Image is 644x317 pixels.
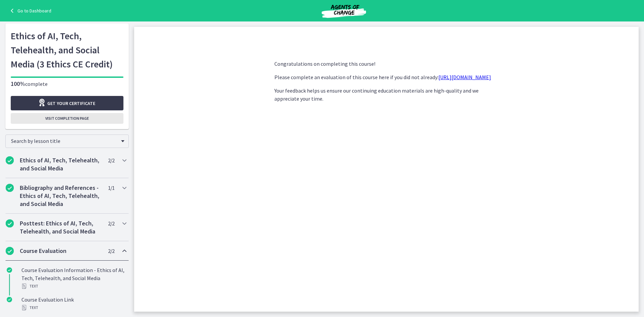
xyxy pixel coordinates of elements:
div: Course Evaluation Link [21,296,126,312]
span: 2 / 2 [108,156,114,164]
h2: Bibliography and References - Ethics of AI, Tech, Telehealth, and Social Media [20,184,102,208]
i: Completed [6,184,14,192]
div: Text [21,304,126,312]
a: [URL][DOMAIN_NAME] [438,74,491,81]
span: 2 / 2 [108,219,114,227]
p: Congratulations on completing this course! [274,60,498,68]
p: complete [11,80,123,88]
h2: Ethics of AI, Tech, Telehealth, and Social Media [20,156,102,172]
button: Visit completion page [11,113,123,124]
img: Agents of Change [304,3,384,19]
span: Search by lesson title [11,138,118,144]
span: Get your certificate [47,99,95,107]
h2: Posttest: Ethics of AI, Tech, Telehealth, and Social Media [20,219,102,235]
span: 2 / 2 [108,247,114,255]
div: Course Evaluation Information - Ethics of AI, Tech, Telehealth, and Social Media [21,266,126,290]
i: Completed [6,219,14,227]
i: Opens in a new window [38,99,47,107]
span: 100% [11,80,25,88]
a: Get your certificate [11,96,123,110]
h1: Ethics of AI, Tech, Telehealth, and Social Media (3 Ethics CE Credit) [11,29,123,71]
div: Text [21,282,126,290]
p: Your feedback helps us ensure our continuing education materials are high-quality and we apprecia... [274,87,498,103]
h2: Course Evaluation [20,247,102,255]
i: Completed [6,156,14,164]
div: Search by lesson title [5,135,129,148]
i: Completed [6,247,14,255]
span: 1 / 1 [108,184,114,192]
span: Visit completion page [45,116,89,121]
p: Please complete an evaluation of this course here if you did not already: [274,73,498,81]
a: Go to Dashboard [8,7,51,15]
i: Completed [7,267,12,273]
i: Completed [7,297,12,302]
